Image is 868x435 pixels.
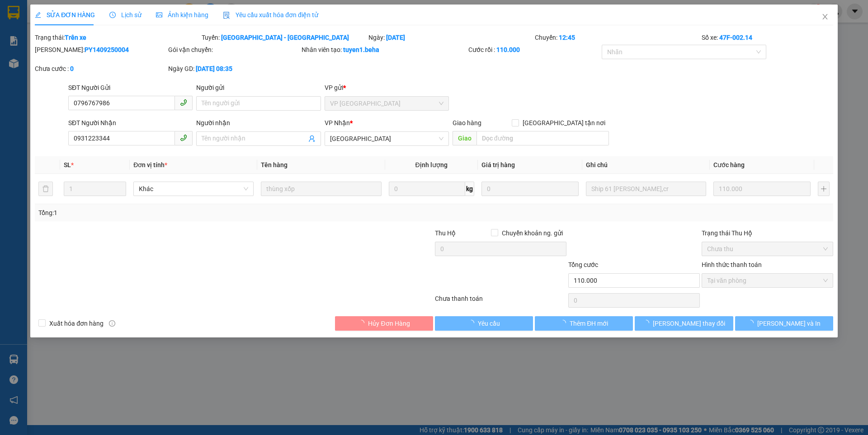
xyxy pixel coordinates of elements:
span: Giá trị hàng [481,161,515,168]
b: 12:45 [559,34,575,41]
button: [PERSON_NAME] và In [735,316,833,331]
span: Tổng cước [568,261,598,268]
div: Trạng thái Thu Hộ [702,228,833,238]
input: VD: Bàn, Ghế [261,182,381,196]
span: VP Nhận [325,119,350,126]
div: Gói vận chuyển: [168,45,300,55]
div: Chưa thanh toán [434,294,567,309]
span: info-circle [109,320,115,327]
span: Yêu cầu [478,318,500,328]
div: Ngày: [368,33,534,42]
span: [GEOGRAPHIC_DATA] tận nơi [519,118,609,128]
button: delete [38,182,53,196]
span: edit [35,12,41,18]
div: Chuyến: [534,33,701,42]
span: loading [643,320,653,326]
div: Người nhận [196,118,321,128]
div: Ngày GD: [168,64,300,74]
div: Trạng thái: [34,33,201,42]
div: Số xe: [701,33,834,42]
span: [PERSON_NAME] và In [757,318,821,328]
span: Tại văn phòng [707,274,828,287]
span: Thời gian : - Nhân viên nhận hàng : [5,15,282,24]
span: phone [180,134,187,141]
b: 110.000 [496,46,520,53]
b: [DATE] 08:35 [196,65,232,72]
b: 47F-002.14 [719,34,752,41]
span: Ảnh kiện hàng [156,11,208,19]
span: Thêm ĐH mới [570,318,608,328]
b: [GEOGRAPHIC_DATA] - [GEOGRAPHIC_DATA] [221,34,349,41]
button: Hủy Đơn Hàng [335,316,433,331]
span: Cước hàng [713,161,745,168]
span: SL [64,161,71,168]
div: Chưa cước : [35,64,166,74]
span: Xuất hóa đơn hàng [46,318,107,328]
span: Khác [139,182,248,196]
span: loading [560,320,570,326]
span: Tên hàng [261,161,288,168]
div: VP gửi [325,83,449,93]
span: clock-circle [109,12,116,18]
span: close [821,13,829,20]
b: tuyen1.beha [343,46,379,53]
span: 18:10:16 [DATE] [51,15,115,24]
b: Trên xe [65,34,86,41]
input: Ghi Chú [586,182,706,196]
button: Close [812,5,838,30]
b: [DATE] [386,34,405,41]
span: Đơn vị tính [133,161,167,168]
div: SĐT Người Nhận [68,118,193,128]
span: loading [468,320,478,326]
div: Tổng: 1 [38,208,335,218]
span: Chuyển khoản ng. gửi [498,228,566,238]
img: icon [223,12,230,19]
div: SĐT Người Gửi [68,83,193,93]
input: 0 [713,182,811,196]
div: Người gửi [196,83,321,93]
b: PY1409250004 [85,46,129,53]
div: Tuyến: [201,33,368,42]
span: Giao hàng [453,119,481,126]
input: 0 [481,182,579,196]
span: Giao [453,131,476,145]
span: user-add [308,135,316,142]
span: Lịch sử [109,11,142,19]
span: Yêu cầu xuất hóa đơn điện tử [223,11,318,19]
span: phone [180,99,187,106]
span: Định lượng [415,161,448,168]
span: loading [747,320,757,326]
span: [PERSON_NAME] thay đổi [653,318,725,328]
span: Chưa thu [707,242,828,256]
span: Thu Hộ [435,229,456,237]
span: kg [465,182,474,196]
input: Dọc đường [476,131,609,145]
span: VP PHÚ YÊN [330,97,443,110]
div: Nhân viên tạo: [302,45,467,55]
span: Hủy Đơn Hàng [368,318,410,328]
th: Ghi chú [582,156,710,174]
button: Yêu cầu [435,316,533,331]
span: ĐẮK LẮK [330,132,443,145]
button: Thêm ĐH mới [535,316,633,331]
span: picture [156,12,162,18]
span: loading [358,320,368,326]
div: Cước rồi : [468,45,600,55]
b: 0 [70,65,74,72]
button: plus [818,182,830,196]
span: SỬA ĐƠN HÀNG [35,11,95,19]
div: [PERSON_NAME]: [35,45,166,55]
button: [PERSON_NAME] thay đổi [635,316,733,331]
label: Hình thức thanh toán [702,261,762,268]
